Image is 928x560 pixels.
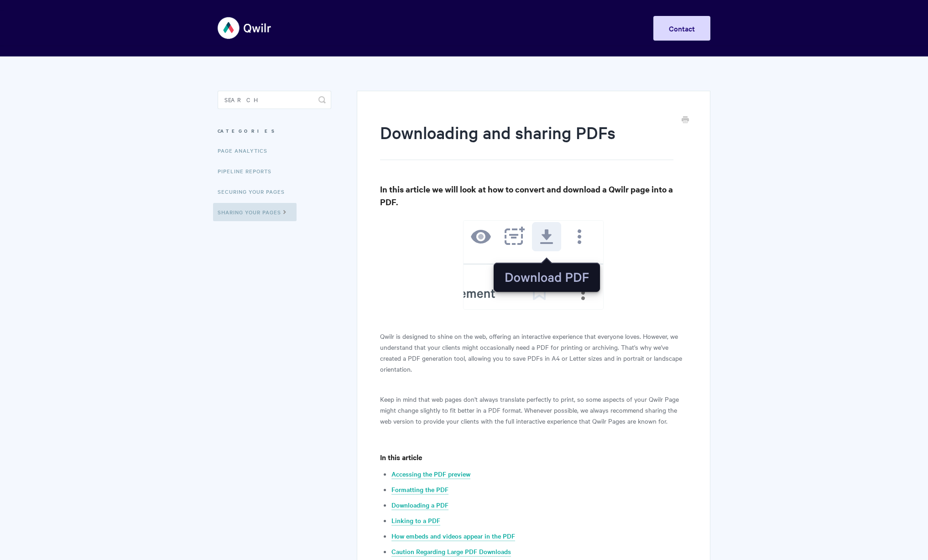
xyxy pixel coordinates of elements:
a: Securing Your Pages [218,182,292,201]
h3: Categories [218,123,331,139]
h3: In this article we will look at how to convert and download a Qwilr page into a PDF. [380,183,687,208]
a: Contact [653,16,710,41]
a: Formatting the PDF [391,485,448,495]
a: How embeds and videos appear in the PDF [391,531,515,541]
img: Qwilr Help Center [218,11,272,45]
a: Caution Regarding Large PDF Downloads [391,547,511,557]
a: Pipeline reports [218,162,278,180]
p: Keep in mind that web pages don't always translate perfectly to print, so some aspects of your Qw... [380,394,687,426]
h1: Downloading and sharing PDFs [380,121,673,160]
a: Linking to a PDF [391,516,440,526]
img: file-KmE8gCVl4F.png [463,220,604,310]
a: Sharing Your Pages [213,203,297,221]
h4: In this article [380,451,687,463]
a: Print this Article [682,115,689,125]
a: Page Analytics [218,141,274,160]
p: Qwilr is designed to shine on the web, offering an interactive experience that everyone loves. Ho... [380,331,687,374]
a: Accessing the PDF preview [391,469,470,479]
a: Downloading a PDF [391,500,448,510]
input: Search [218,91,331,109]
